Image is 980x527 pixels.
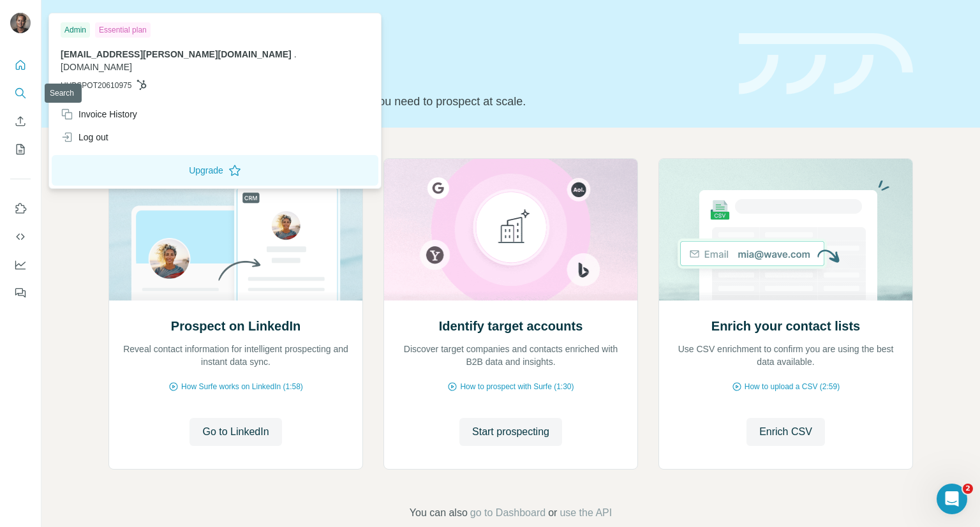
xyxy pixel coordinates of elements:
[294,49,297,59] span: .
[61,62,132,72] span: [DOMAIN_NAME]
[759,424,812,440] span: Enrich CSV
[10,253,31,276] button: Dashboard
[711,317,860,335] h2: Enrich your contact lists
[439,317,583,335] h2: Identify target accounts
[171,317,301,335] h2: Prospect on LinkedIn
[189,418,281,446] button: Go to LinkedIn
[460,381,574,392] span: How to prospect with Surfe (1:30)
[10,110,31,133] button: Enrich CSV
[410,505,468,521] span: You can also
[672,343,900,368] p: Use CSV enrichment to confirm you are using the best data available.
[61,22,90,38] div: Admin
[10,138,31,161] button: My lists
[963,484,973,494] span: 2
[10,82,31,105] button: Search
[10,13,31,33] img: Avatar
[470,505,546,521] button: go to Dashboard
[108,59,724,85] h1: Let’s prospect together
[52,155,378,186] button: Upgrade
[61,131,108,144] div: Log out
[548,505,557,521] span: or
[108,159,363,301] img: Prospect on LinkedIn
[95,22,151,38] div: Essential plan
[61,49,292,59] span: [EMAIL_ADDRESS][PERSON_NAME][DOMAIN_NAME]
[658,159,913,301] img: Enrich your contact lists
[61,108,137,121] div: Invoice History
[383,159,638,301] img: Identify target accounts
[10,225,31,248] button: Use Surfe API
[108,93,724,110] p: Pick your starting point and we’ll provide everything you need to prospect at scale.
[10,281,31,304] button: Feedback
[61,80,131,91] span: HUBSPOT20610975
[397,343,625,368] p: Discover target companies and contacts enriched with B2B data and insights.
[745,381,840,392] span: How to upload a CSV (2:59)
[10,197,31,220] button: Use Surfe on LinkedIn
[472,424,549,440] span: Start prospecting
[560,505,612,521] button: use the API
[122,343,350,368] p: Reveal contact information for intelligent prospecting and instant data sync.
[181,381,303,392] span: How Surfe works on LinkedIn (1:58)
[746,418,825,446] button: Enrich CSV
[10,54,31,77] button: Quick start
[108,24,724,36] div: Quick start
[739,33,913,95] img: banner
[459,418,562,446] button: Start prospecting
[202,424,269,440] span: Go to LinkedIn
[937,484,967,514] iframe: Intercom live chat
